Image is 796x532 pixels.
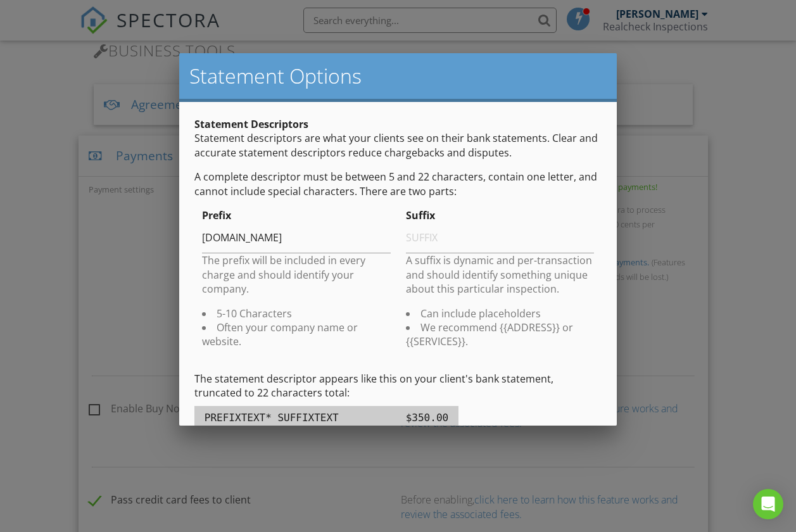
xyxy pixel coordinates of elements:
strong: Prefix [202,208,231,222]
li: 5-10 Characters [202,307,391,320]
div: Open Intercom Messenger [753,489,783,519]
p: A suffix is dynamic and per-transaction and should identify something unique about this particula... [406,253,595,296]
strong: Suffix [406,208,435,222]
p: A complete descriptor must be between 5 and 22 characters, contain one letter, and cannot include... [194,170,602,198]
li: We recommend {{ADDRESS}} or {{SERVICES}}. [406,320,595,349]
li: Often your company name or website. [202,320,391,349]
p: The statement descriptor appears like this on your client's bank statement, truncated to 22 chara... [194,372,602,400]
input: SUFFIX [406,222,595,253]
p: PREFIXTEXT* SUFFIXTEXT $350.00 [194,406,458,430]
p: The prefix will be included in every charge and should identify your company. [202,253,391,296]
h2: Statement Options [189,63,607,89]
p: Statement descriptors are what your clients see on their bank statements. Clear and accurate stat... [194,131,602,160]
input: PREFIX [202,222,391,253]
li: Can include placeholders [406,307,595,320]
strong: Statement Descriptors [194,117,308,131]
